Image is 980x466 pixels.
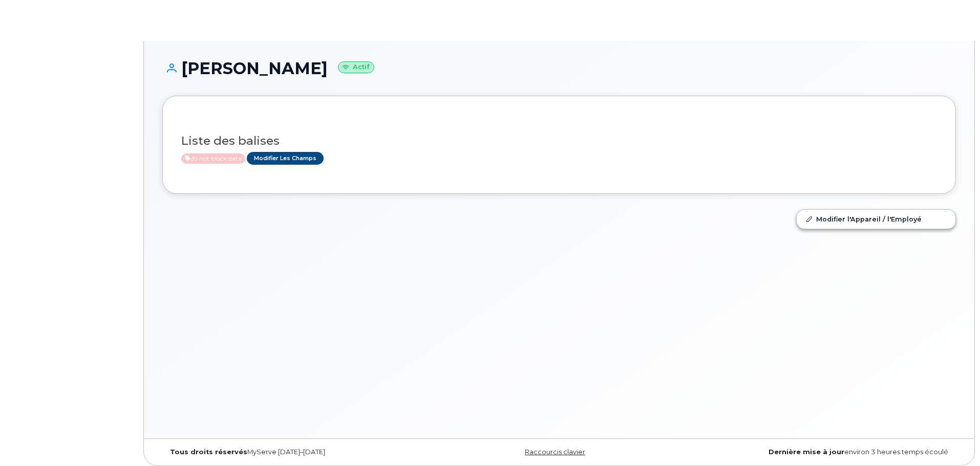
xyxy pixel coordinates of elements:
[247,152,324,165] a: Modifier les Champs
[525,448,585,456] a: Raccourcis clavier
[181,135,937,147] h3: Liste des balises
[691,448,956,456] div: environ 3 heures temps écoulé
[769,448,844,456] strong: Dernière mise à jour
[162,448,427,456] div: MyServe [DATE]–[DATE]
[162,59,956,77] h1: [PERSON_NAME]
[170,448,247,456] strong: Tous droits réservés
[181,153,245,164] span: Active from September 5, 2025 to October 6, 2025
[797,210,955,228] a: Modifier l'Appareil / l'Employé
[338,61,374,73] small: Actif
